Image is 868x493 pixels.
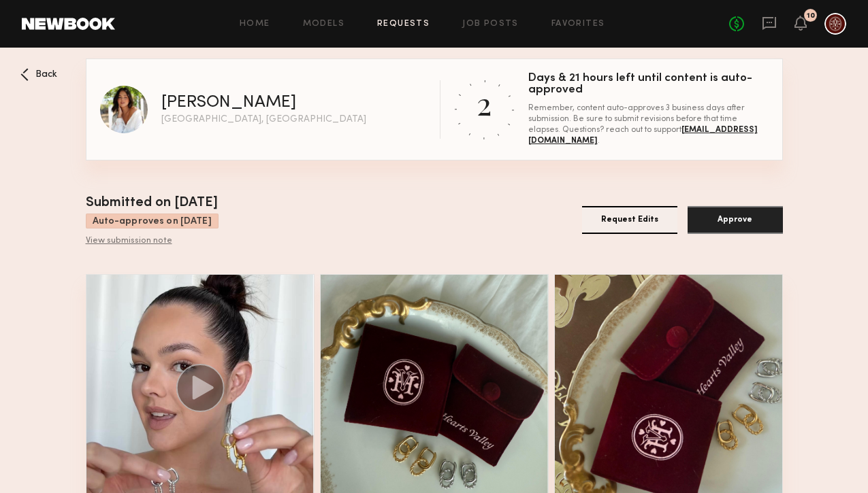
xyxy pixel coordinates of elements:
a: Favorites [551,20,605,29]
a: Requests [377,20,430,29]
a: Job Posts [462,20,519,29]
div: View submission note [86,236,219,247]
a: Home [240,20,270,29]
div: Days & 21 hours left until content is auto-approved [528,73,769,96]
div: 2 [477,82,492,124]
div: Remember, content auto-approves 3 business days after submission. Be sure to submit revisions bef... [528,103,769,146]
button: Approve [688,206,783,234]
a: Models [303,20,344,29]
div: [PERSON_NAME] [161,95,296,112]
div: 10 [807,12,815,20]
div: Submitted on [DATE] [86,193,219,214]
img: AnnaNoel O profile picture. [100,86,148,133]
span: Back [35,70,57,80]
div: Auto-approves on [DATE] [86,214,219,228]
div: [GEOGRAPHIC_DATA], [GEOGRAPHIC_DATA] [161,115,366,124]
button: Request Edits [582,206,677,234]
